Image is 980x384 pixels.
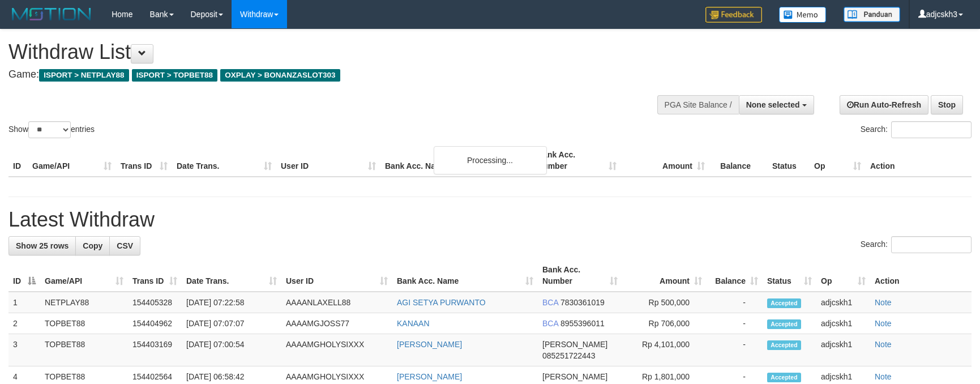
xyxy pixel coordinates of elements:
[8,259,40,292] th: ID: activate to sort column descending
[875,319,892,328] a: Note
[707,292,763,313] td: -
[128,292,182,313] td: 154405328
[810,144,866,177] th: Op
[816,334,870,366] td: adjcskh1
[281,292,392,313] td: AAAANLAXELL88
[779,7,827,23] img: Button%20Memo.svg
[8,121,95,138] label: Show entries
[533,144,621,177] th: Bank Acc. Number
[220,69,340,82] span: OXPLAY > BONANZASLOT303
[560,319,605,328] span: Copy 8955396011 to clipboard
[816,313,870,334] td: adjcskh1
[931,95,963,114] a: Stop
[128,313,182,334] td: 154404962
[844,7,900,22] img: panduan.png
[182,259,281,292] th: Date Trans.: activate to sort column ascending
[40,259,128,292] th: Game/API: activate to sort column ascending
[16,241,69,250] span: Show 25 rows
[542,340,607,349] span: [PERSON_NAME]
[707,313,763,334] td: -
[132,69,217,82] span: ISPORT > TOPBET88
[28,144,116,177] th: Game/API
[707,259,763,292] th: Balance: activate to sort column ascending
[739,95,814,114] button: None selected
[875,372,892,381] a: Note
[172,144,276,177] th: Date Trans.
[128,259,182,292] th: Trans ID: activate to sort column ascending
[434,146,547,174] div: Processing...
[891,121,972,138] input: Search:
[182,313,281,334] td: [DATE] 07:07:07
[40,292,128,313] td: NETPLAY88
[281,259,392,292] th: User ID: activate to sort column ascending
[8,236,76,255] a: Show 25 rows
[542,351,595,360] span: Copy 085251722443 to clipboard
[560,298,605,307] span: Copy 7830361019 to clipboard
[542,319,558,328] span: BCA
[657,95,739,114] div: PGA Site Balance /
[8,41,642,63] h1: Withdraw List
[622,259,707,292] th: Amount: activate to sort column ascending
[542,372,607,381] span: [PERSON_NAME]
[8,292,40,313] td: 1
[116,144,172,177] th: Trans ID
[128,334,182,366] td: 154403169
[767,298,801,308] span: Accepted
[109,236,140,255] a: CSV
[380,144,533,177] th: Bank Acc. Name
[861,236,972,253] label: Search:
[709,144,768,177] th: Balance
[8,208,972,231] h1: Latest Withdraw
[392,259,538,292] th: Bank Acc. Name: activate to sort column ascending
[622,292,707,313] td: Rp 500,000
[397,298,486,307] a: AGI SETYA PURWANTO
[746,100,800,109] span: None selected
[83,241,102,250] span: Copy
[875,340,892,349] a: Note
[40,334,128,366] td: TOPBET88
[397,319,430,328] a: KANAAN
[28,121,71,138] select: Showentries
[621,144,709,177] th: Amount
[75,236,110,255] a: Copy
[8,144,28,177] th: ID
[8,334,40,366] td: 3
[40,313,128,334] td: TOPBET88
[8,69,642,80] h4: Game:
[281,334,392,366] td: AAAAMGHOLYSIXXX
[397,372,462,381] a: [PERSON_NAME]
[866,144,972,177] th: Action
[767,373,801,382] span: Accepted
[182,334,281,366] td: [DATE] 07:00:54
[39,69,129,82] span: ISPORT > NETPLAY88
[542,298,558,307] span: BCA
[840,95,928,114] a: Run Auto-Refresh
[767,340,801,350] span: Accepted
[622,313,707,334] td: Rp 706,000
[182,292,281,313] td: [DATE] 07:22:58
[622,334,707,366] td: Rp 4,101,000
[767,319,801,329] span: Accepted
[8,313,40,334] td: 2
[870,259,972,292] th: Action
[816,292,870,313] td: adjcskh1
[705,7,762,23] img: Feedback.jpg
[891,236,972,253] input: Search:
[281,313,392,334] td: AAAAMGJOSS77
[768,144,810,177] th: Status
[816,259,870,292] th: Op: activate to sort column ascending
[8,6,95,23] img: MOTION_logo.png
[707,334,763,366] td: -
[276,144,380,177] th: User ID
[538,259,622,292] th: Bank Acc. Number: activate to sort column ascending
[861,121,972,138] label: Search:
[875,298,892,307] a: Note
[397,340,462,349] a: [PERSON_NAME]
[117,241,133,250] span: CSV
[763,259,816,292] th: Status: activate to sort column ascending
